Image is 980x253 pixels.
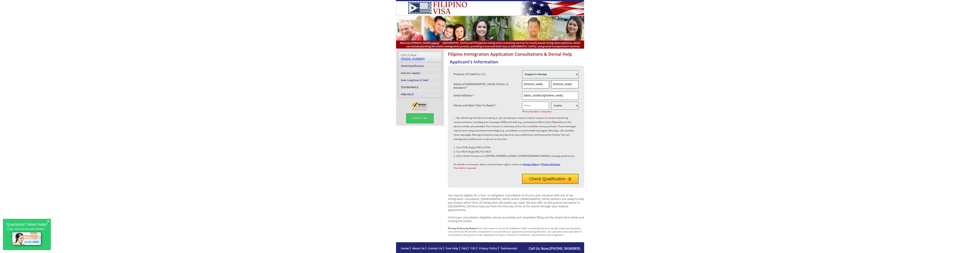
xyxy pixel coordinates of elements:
[454,116,576,166] label: By submitting this form and opting in, you provide your express written consent to receive market...
[522,110,578,114] span: Phone Number is required.
[448,227,477,230] strong: Privacy & Security Notice:
[47,219,50,223] span: ×
[401,93,414,96] a: FREE HELP!
[522,80,549,88] input: First Name
[549,246,580,251] a: [PHONE_NUMBER]
[5,227,49,231] p: Chat, ask and we will answer...
[401,53,439,61] div: Call Us Now:
[500,246,517,250] a: Testimonials
[448,227,584,236] p: Your information is secure & confidential. After completing this form we will contact you by phon...
[412,246,424,250] a: About Us
[401,78,429,82] a: How Long Does it Take?
[401,71,420,75] a: How Do I Apply?
[454,82,519,90] label: Name of [DEMOGRAPHIC_DATA] Citizen or Resident:
[551,102,578,110] select: Phone and Best Reach Time are required.
[551,80,578,88] input: Last Name
[523,163,538,166] a: Privacy Policy
[479,246,497,250] a: Privacy Policy
[454,166,578,170] span: This field is required.
[401,57,425,61] a: [PHONE_NUMBER]
[448,216,584,223] p: Check your consultation eligibility now by accurately and completely filling out the simple form ...
[522,92,578,100] input: Email Address
[428,246,442,250] a: Contact Us
[454,117,456,119] input: By submitting this form and opting in, you provide your express written consent to receive market...
[401,246,409,250] a: Home
[432,41,439,45] a: logout
[542,163,560,166] a: Terms of Service
[454,72,486,76] label: Purpose of travel to U.S.:
[522,174,578,184] button: Check Qualification
[11,231,43,247] img: live-chat-icon.png
[448,193,584,212] p: You may be eligible for a free, no-obligation consultation to discuss your situation with one of ...
[401,64,424,68] a: Check Qualification
[522,102,549,110] input: Phone
[5,223,49,226] h2: Questions? Need Help?
[529,246,580,251] span: Call Us Now:
[450,59,584,65] h4: Applicant's Information
[454,94,474,97] label: Email Address:
[470,246,476,250] a: TOS
[406,113,434,123] span: Online Chat
[454,104,496,107] label: Phone and Best Time To Reach:
[400,41,439,45] span: Welcome [PERSON_NAME],
[400,41,580,48] span: [GEOGRAPHIC_DATA] and Philippines immigration consulting services for family based immigration pe...
[446,246,458,250] a: Free Help
[448,51,584,57] h1: Filipino Immigration Application Consultations & Denial Help
[401,85,418,89] a: TESTIMONIALS
[462,246,467,250] a: FAQ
